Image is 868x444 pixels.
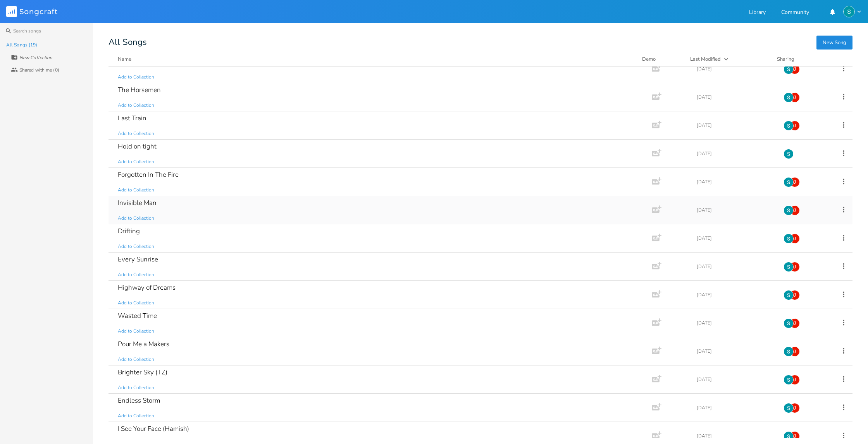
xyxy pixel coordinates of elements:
button: Last Modified [690,55,768,63]
div: Pour Me a Makers [118,341,169,347]
div: Drifting [118,228,140,234]
div: Highway of Dreams [118,284,176,291]
div: Demo [642,55,681,63]
img: Stevie Jay [843,6,855,17]
div: james.coutts100 [790,121,800,131]
div: Brighter Sky (TZ) [118,369,167,376]
div: james.coutts100 [790,403,800,413]
img: Stevie Jay [784,177,794,187]
div: [DATE] [697,405,774,410]
span: Add to Collection [118,159,154,165]
img: Stevie Jay [784,64,794,74]
div: [DATE] [697,292,774,297]
img: Stevie Jay [784,121,794,131]
div: james.coutts100 [790,177,800,187]
div: Last Modified [690,56,721,63]
span: Add to Collection [118,356,154,363]
div: Forgotten In The Fire [118,171,179,178]
div: [DATE] [697,208,774,212]
span: Add to Collection [118,102,154,109]
div: james.coutts100 [790,234,800,244]
div: Wasted Time [118,313,157,319]
img: Stevie Jay [784,234,794,244]
img: Stevie Jay [784,431,794,441]
div: james.coutts100 [790,290,800,300]
div: [DATE] [697,179,774,184]
div: Shared with me (0) [19,68,59,72]
span: Add to Collection [118,272,154,278]
img: Stevie Jay [784,347,794,357]
span: Add to Collection [118,413,154,419]
div: All Songs (19) [6,43,37,47]
div: james.coutts100 [790,64,800,74]
div: james.coutts100 [790,375,800,385]
div: james.coutts100 [790,92,800,102]
span: Add to Collection [118,384,154,391]
img: Stevie Jay [784,318,794,328]
img: Stevie Jay [784,262,794,272]
div: [DATE] [697,321,774,325]
div: [DATE] [697,123,774,128]
img: Stevie Jay [784,375,794,385]
span: Add to Collection [118,243,154,250]
div: james.coutts100 [790,262,800,272]
div: All Songs [108,39,852,46]
img: Stevie Jay [784,205,794,215]
div: [DATE] [697,349,774,353]
div: Every Sunrise [118,256,158,263]
div: [DATE] [697,236,774,241]
img: Stevie Jay [784,92,794,102]
div: james.coutts100 [790,318,800,328]
div: New Collection [19,55,52,60]
div: james.coutts100 [790,347,800,357]
div: [DATE] [697,377,774,382]
div: [DATE] [697,434,774,438]
a: Community [781,10,809,16]
div: [DATE] [697,151,774,156]
div: [DATE] [697,67,774,71]
div: Last Train [118,115,146,121]
img: Stevie Jay [784,290,794,300]
span: Add to Collection [118,328,154,335]
div: The Horsemen [118,87,161,93]
div: I See Your Face (Hamish) [118,425,189,432]
div: Sharing [777,55,823,63]
span: Add to Collection [118,215,154,222]
button: New Song [816,36,852,50]
img: Stevie Jay [784,149,794,159]
div: james.coutts100 [790,205,800,215]
span: Add to Collection [118,74,154,80]
span: Add to Collection [118,130,154,137]
div: [DATE] [697,95,774,99]
div: Name [118,56,131,63]
img: Stevie Jay [784,403,794,413]
div: Invisible Man [118,200,157,206]
a: Library [749,10,766,16]
span: Add to Collection [118,187,154,193]
span: Add to Collection [118,300,154,306]
div: Endless Storm [118,397,160,404]
button: Name [118,55,633,63]
div: james.coutts100 [790,431,800,441]
div: [DATE] [697,264,774,269]
div: Hold on tight [118,143,157,150]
